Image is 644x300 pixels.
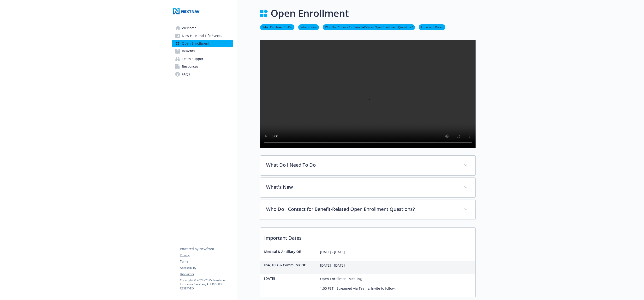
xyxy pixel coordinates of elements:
[264,249,312,254] p: Medical & Ancillary OE
[180,272,233,276] a: Disclaimer
[320,249,345,255] p: [DATE] - [DATE]
[320,263,345,268] p: [DATE] - [DATE]
[172,47,233,55] a: Benefits
[180,266,233,270] a: Accessibility
[260,156,475,175] div: What Do I Need To Do
[180,253,233,257] a: Privacy
[260,178,475,197] div: What's New
[182,40,209,47] span: Open Enrollment
[182,70,190,78] span: FAQs
[260,200,475,220] div: Who Do I Contact for Benefit-Related Open Enrollment Questions?
[182,47,195,55] span: Benefits
[172,55,233,63] a: Team Support
[264,263,312,268] p: FSA, HSA & Commuter OE
[172,63,233,70] a: Resources
[266,184,458,191] p: What's New
[182,63,198,70] span: Resources
[180,259,233,264] a: Terms
[172,70,233,78] a: FAQs
[320,286,396,291] p: 1:00 PST - Streamed via Teams. Invite to follow.
[266,206,458,213] p: Who Do I Contact for Benefit-Related Open Enrollment Questions?
[172,40,233,47] a: Open Enrollment
[419,25,445,29] a: Important Dates
[320,276,396,282] p: Open Enrollment Meeting
[264,276,312,281] p: [DATE]
[260,25,294,29] a: What Do I Need To Do
[182,24,197,32] span: Welcome
[271,6,349,20] h1: Open Enrollment
[172,32,233,40] a: New Hire and Life Events
[260,228,475,245] p: Important Dates
[182,32,222,40] span: New Hire and Life Events
[323,25,415,29] a: Who Do I Contact for Benefit-Related Open Enrollment Questions?
[182,55,205,63] span: Team Support
[298,25,319,29] a: What's New
[180,278,233,290] p: Copyright © 2024 - 2025 , Newfront Insurance Services, ALL RIGHTS RESERVED
[266,161,458,169] p: What Do I Need To Do
[172,24,233,32] a: Welcome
